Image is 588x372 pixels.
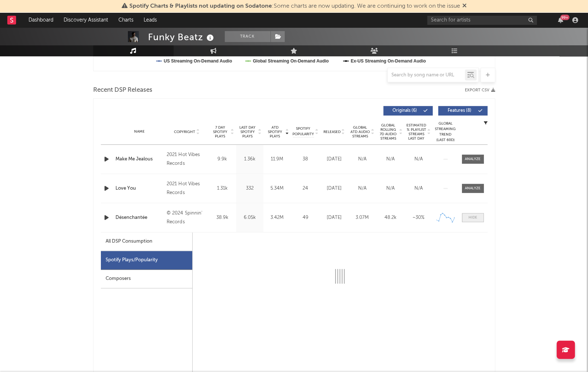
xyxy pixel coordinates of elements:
[293,185,318,192] div: 24
[406,156,431,163] div: N/A
[174,130,195,134] span: Copyright
[292,126,314,137] span: Spotify Popularity
[238,156,262,163] div: 1.36k
[378,214,403,221] div: 48.2k
[350,125,370,138] span: Global ATD Audio Streams
[115,185,163,192] a: Love You
[115,129,163,134] div: Name
[238,125,257,138] span: Last Day Spotify Plays
[210,214,234,221] div: 38.9k
[93,86,152,95] span: Recent DSP Releases
[115,156,163,163] a: Make Me Jealous
[113,13,139,27] a: Charts
[438,106,488,115] button: Features(8)
[443,109,477,113] span: Features ( 8 )
[388,72,465,78] input: Search by song name or URL
[350,214,375,221] div: 3.07M
[388,109,422,113] span: Originals ( 6 )
[265,156,289,163] div: 11.9M
[465,88,495,92] button: Export CSV
[560,15,569,20] div: 99 +
[322,214,346,221] div: [DATE]
[210,185,234,192] div: 1.31k
[427,16,537,25] input: Search for artists
[462,3,467,9] span: Dismiss
[350,185,375,192] div: N/A
[378,123,398,141] span: Global Rolling 7D Audio Streams
[265,185,289,192] div: 5.34M
[101,270,192,288] div: Composers
[167,180,206,197] div: 2021 Hot Vibes Records
[210,125,230,138] span: 7 Day Spotify Plays
[101,251,192,270] div: Spotify Plays/Popularity
[164,58,232,64] text: US Streaming On-Demand Audio
[378,185,403,192] div: N/A
[238,214,262,221] div: 6.05k
[23,13,58,27] a: Dashboard
[265,214,289,221] div: 3.42M
[350,58,426,64] text: Ex-US Streaming On-Demand Audio
[383,106,433,115] button: Originals(6)
[558,17,563,23] button: 99+
[106,237,152,246] div: All DSP Consumption
[323,130,341,134] span: Released
[322,156,346,163] div: [DATE]
[167,151,206,168] div: 2021 Hot Vibes Records
[435,121,456,143] div: Global Streaming Trend (Last 60D)
[210,156,234,163] div: 9.9k
[148,31,216,43] div: Funky Beatz
[167,209,206,227] div: © 2024 Spinnin' Records
[406,214,431,221] div: ~ 30 %
[350,156,375,163] div: N/A
[101,232,192,251] div: All DSP Consumption
[139,13,162,27] a: Leads
[406,123,426,141] span: Estimated % Playlist Streams Last Day
[406,185,431,192] div: N/A
[293,214,318,221] div: 49
[238,185,262,192] div: 332
[293,156,318,163] div: 38
[129,3,272,9] span: Spotify Charts & Playlists not updating on Sodatone
[129,3,460,9] span: : Some charts are now updating. We are continuing to work on the issue
[253,58,329,64] text: Global Streaming On-Demand Audio
[58,13,113,27] a: Discovery Assistant
[225,31,270,42] button: Track
[115,214,163,221] a: Désenchantée
[322,185,346,192] div: [DATE]
[378,156,403,163] div: N/A
[265,125,285,138] span: ATD Spotify Plays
